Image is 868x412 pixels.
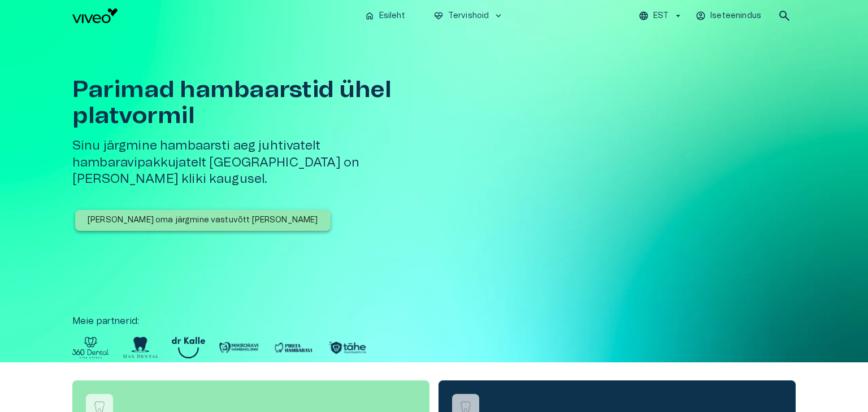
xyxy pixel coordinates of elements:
img: Partner logo [172,337,205,358]
span: ecg_heart [433,11,444,21]
p: [PERSON_NAME] oma järgmine vastuvõtt [PERSON_NAME] [88,214,318,226]
span: home [364,11,375,21]
button: ecg_heartTervishoidkeyboard_arrow_down [429,8,509,24]
img: Partner logo [327,337,368,358]
span: keyboard_arrow_down [493,11,504,21]
img: Partner logo [72,337,109,358]
button: Iseteenindus [694,8,764,24]
span: search [778,9,791,23]
button: open search modal [773,5,796,27]
h1: Parimad hambaarstid ühel platvormil [72,77,439,129]
img: Partner logo [123,337,158,358]
img: Partner logo [219,337,259,358]
h5: Sinu järgmine hambaarsti aeg juhtivatelt hambaravipakkujatelt [GEOGRAPHIC_DATA] on [PERSON_NAME] ... [72,138,439,187]
p: Iseteenindus [710,10,761,22]
p: Esileht [379,10,405,22]
button: [PERSON_NAME] oma järgmine vastuvõtt [PERSON_NAME] [75,210,331,231]
a: Navigate to homepage [72,8,355,23]
button: EST [637,8,685,24]
p: EST [653,10,669,22]
button: homeEsileht [360,8,411,24]
p: Meie partnerid : [72,314,796,328]
img: Viveo logo [72,8,118,23]
img: Partner logo [273,337,314,358]
p: Tervishoid [448,10,489,22]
